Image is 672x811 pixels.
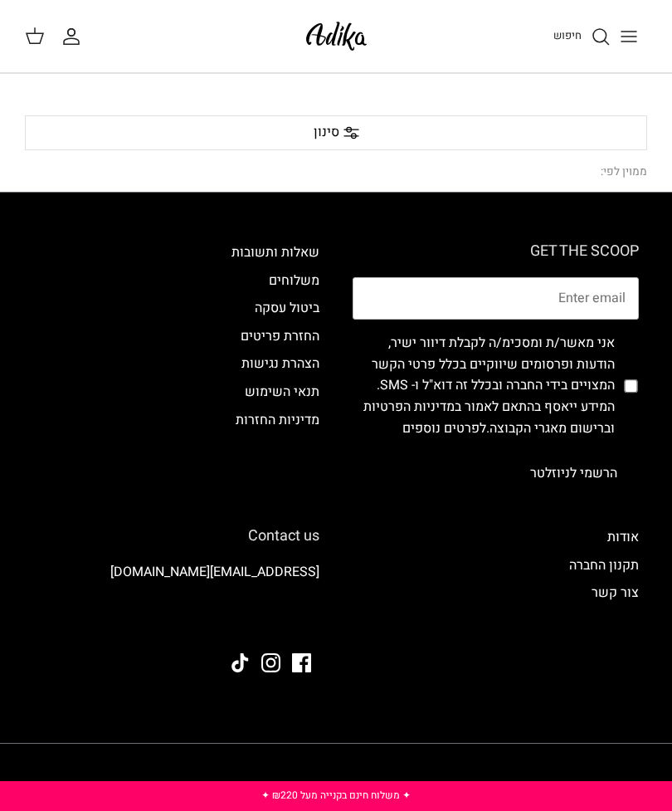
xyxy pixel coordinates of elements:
button: הרשמי לניוזלטר [509,452,639,494]
a: החזרת פריטים [241,326,319,346]
div: סינון [25,115,647,150]
a: חיפוש [553,27,611,46]
a: Instagram [261,653,280,672]
a: צור קשר [592,583,639,603]
input: Email [353,277,639,320]
a: ביטול עסקה [255,298,319,318]
img: Adika IL [274,608,319,629]
button: Toggle menu [611,18,647,55]
a: משלוחים [269,271,319,291]
h6: Contact us [33,527,319,545]
a: Tiktok [231,653,250,672]
a: שאלות ותשובות [231,242,319,262]
a: ✦ משלוח חינם בקנייה מעל ₪220 ✦ [261,788,411,803]
a: מדיניות החזרות [236,410,319,430]
a: תנאי השימוש [245,382,319,402]
a: תקנון החברה [569,555,639,575]
label: אני מאשר/ת ומסכימ/ה לקבלת דיוור ישיר, הודעות ופרסומים שיווקיים בכלל פרטי הקשר המצויים בידי החברה ... [353,333,615,439]
div: ממוין לפי: [601,164,647,182]
div: Secondary navigation [336,527,655,685]
a: אודות [607,527,639,547]
h6: GET THE SCOOP [353,242,639,261]
a: Facebook [292,653,311,672]
a: [EMAIL_ADDRESS][DOMAIN_NAME] [110,562,319,582]
a: לפרטים נוספים [402,418,486,438]
a: הצהרת נגישות [241,354,319,374]
img: Adika IL [301,17,372,56]
a: החשבון שלי [61,27,88,46]
div: Secondary navigation [17,242,336,494]
span: חיפוש [553,27,582,43]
